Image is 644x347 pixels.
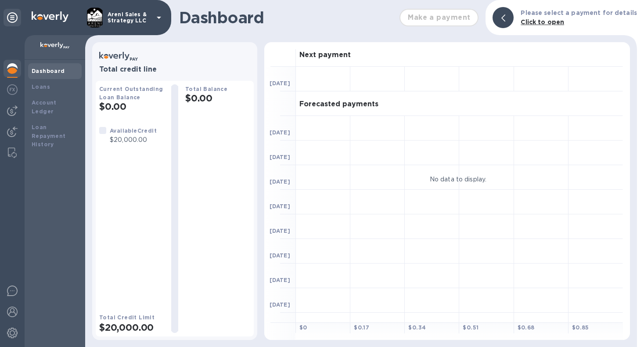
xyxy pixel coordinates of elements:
[99,101,164,112] h2: $0.00
[32,99,57,115] b: Account Ledger
[270,178,290,185] b: [DATE]
[518,324,535,331] b: $ 0.68
[32,68,65,74] b: Dashboard
[463,324,479,331] b: $ 0.51
[32,11,68,22] img: Logo
[270,252,290,259] b: [DATE]
[270,301,290,308] b: [DATE]
[185,86,227,92] b: Total Balance
[299,100,378,108] h3: Forecasted payments
[270,80,290,87] b: [DATE]
[299,51,351,59] h3: Next payment
[572,324,589,331] b: $ 0.85
[179,8,395,27] h1: Dashboard
[521,9,637,16] b: Please select a payment for details
[270,203,290,210] b: [DATE]
[354,324,369,331] b: $ 0.17
[270,277,290,283] b: [DATE]
[32,124,66,148] b: Loan Repayment History
[99,65,250,74] h3: Total credit line
[299,324,307,331] b: $ 0
[270,129,290,136] b: [DATE]
[7,84,18,95] img: Foreign exchange
[110,135,157,145] p: $20,000.00
[430,174,487,184] p: No data to display.
[99,314,155,321] b: Total Credit Limit
[32,83,50,90] b: Loans
[99,322,164,333] h2: $20,000.00
[99,86,163,101] b: Current Outstanding Loan Balance
[4,9,21,26] div: Unpin categories
[270,228,290,234] b: [DATE]
[185,93,250,104] h2: $0.00
[408,324,426,331] b: $ 0.34
[108,11,151,24] p: Areni Sales & Strategy LLC
[110,127,157,134] b: Available Credit
[270,154,290,160] b: [DATE]
[521,18,564,25] b: Click to open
